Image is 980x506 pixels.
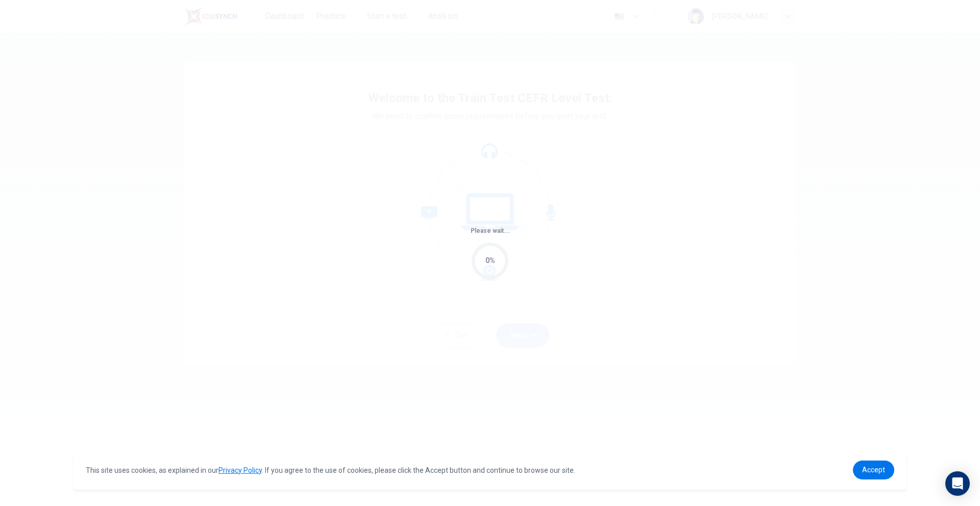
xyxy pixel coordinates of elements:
[218,466,262,474] a: Privacy Policy
[485,255,495,267] div: 0%
[862,466,885,474] span: Accept
[73,450,906,490] div: cookieconsent
[853,461,894,479] a: dismiss cookie message
[945,471,970,496] div: Open Intercom Messenger
[86,466,575,474] span: This site uses cookies, as explained in our . If you agree to the use of cookies, please click th...
[471,227,510,234] span: Please wait...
